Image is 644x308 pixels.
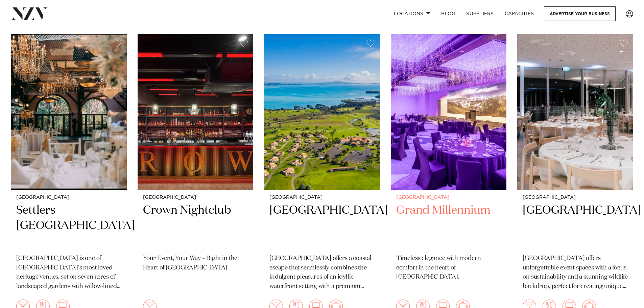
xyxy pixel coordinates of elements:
[269,203,375,248] h2: [GEOGRAPHIC_DATA]
[544,6,616,21] a: Advertise your business
[269,254,375,292] p: [GEOGRAPHIC_DATA] offers a coastal escape that seamlessly combines the indulgent pleasures of an ...
[499,6,540,21] a: Capacities
[11,7,48,20] img: nzv-logo.png
[388,6,436,21] a: Locations
[143,203,248,248] h2: Crown Nightclub
[523,203,628,248] h2: [GEOGRAPHIC_DATA]
[143,254,248,273] p: Your Event, Your Way – Right in the Heart of [GEOGRAPHIC_DATA]
[461,6,499,21] a: SUPPLIERS
[523,254,628,292] p: [GEOGRAPHIC_DATA] offers unforgettable event spaces with a focus on sustainability and a stunning...
[269,195,375,200] small: [GEOGRAPHIC_DATA]
[396,203,501,248] h2: Grand Millennium
[16,254,121,292] p: [GEOGRAPHIC_DATA] is one of [GEOGRAPHIC_DATA]'s most loved heritage venues, set on seven acres of...
[143,195,248,200] small: [GEOGRAPHIC_DATA]
[523,195,628,200] small: [GEOGRAPHIC_DATA]
[16,195,121,200] small: [GEOGRAPHIC_DATA]
[16,203,121,248] h2: Settlers [GEOGRAPHIC_DATA]
[396,254,501,282] p: Timeless elegance with modern comfort in the heart of [GEOGRAPHIC_DATA].
[396,195,501,200] small: [GEOGRAPHIC_DATA]
[436,6,461,21] a: BLOG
